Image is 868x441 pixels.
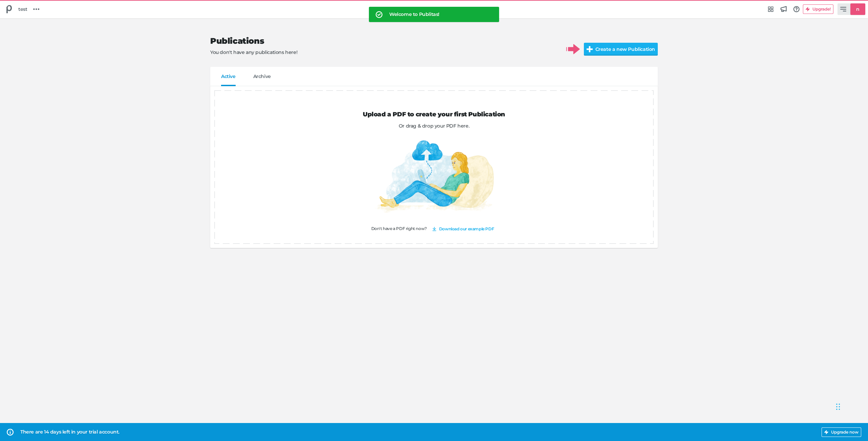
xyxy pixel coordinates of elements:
[214,111,654,118] h3: Upload a PDF to create your first Publication
[584,43,673,56] input: Create a new Publication
[18,5,27,13] span: test
[253,74,271,86] a: Archive
[20,428,817,436] div: There are 14 days left in your trial account.
[822,427,861,437] button: Upgrade now
[765,3,776,15] a: Integrations Hub
[389,11,488,18] div: Welcome to Publitas!
[214,122,654,130] p: Or drag & drop your PDF here.
[584,43,658,56] label: Create a new Publication
[803,4,837,14] a: Upgrade!
[210,36,555,46] h2: Publications
[210,49,555,56] p: You don't have any publications here!
[214,224,654,234] p: Don't have a PDF right now?
[16,3,30,16] a: test
[834,390,868,422] iframe: Chat Widget
[803,4,833,14] button: Upgrade!
[853,4,862,15] h5: n
[430,224,497,234] a: Download our example PDF
[836,397,840,417] div: Drag
[221,74,236,86] a: Active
